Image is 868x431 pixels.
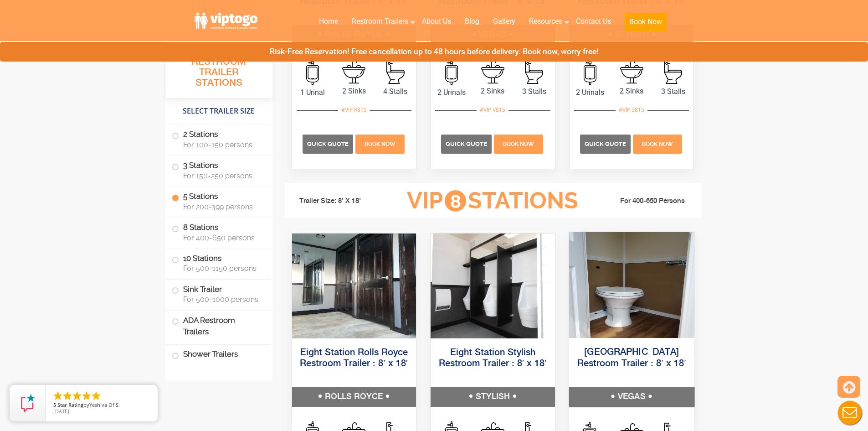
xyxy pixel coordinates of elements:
span: For 100-150 persons [183,140,262,149]
label: 8 Stations [172,218,266,246]
div: #VIP S815 [616,104,647,116]
a: Restroom Trailers [345,11,415,31]
span: 8 [445,190,466,212]
img: an icon of sink [342,60,365,83]
a: [GEOGRAPHIC_DATA] Restroom Trailer : 8′ x 18′ [577,348,686,368]
a: Home [312,11,345,31]
span: Book Now [365,141,395,147]
li:  [62,390,73,401]
h4: Select Trailer Size [165,103,272,120]
img: Review Rating [19,394,37,412]
a: Gallery [486,11,522,31]
span: 4 Stalls [375,86,416,97]
label: ADA Restroom Trailers [172,311,266,342]
span: Book Now [642,141,673,147]
img: an icon of stall [664,60,682,84]
h5: STYLISH [431,387,555,407]
span: 2 Urinals [570,87,611,98]
li:  [72,390,82,401]
a: Resources [522,11,569,31]
li:  [91,390,102,401]
span: Quick Quote [307,140,349,147]
span: 2 Sinks [333,86,375,97]
a: Book Now [618,11,673,36]
img: An image of 8 station shower outside view [569,232,694,338]
li:  [81,390,92,401]
li: For 400-650 Persons [593,196,695,207]
span: 2 Urinals [431,87,472,98]
label: 5 Stations [172,187,266,215]
img: An image of 8 station shower outside view [292,234,416,338]
h3: VIP Stations [393,188,592,213]
li: Trailer Size: 8' X 18' [291,187,393,215]
a: Eight Station Stylish Restroom Trailer : 8′ x 18′ [439,348,547,369]
span: For 200-399 persons [183,203,262,211]
span: Star Rating [57,401,83,408]
h5: ROLLS ROYCE [292,387,416,407]
a: Eight Station Rolls Royce Restroom Trailer : 8′ x 18′ [300,348,408,369]
img: an icon of sink [481,60,504,83]
img: an icon of sink [620,60,643,83]
li:  [52,390,63,401]
label: 3 Stations [172,156,266,184]
a: Book Now [493,139,544,148]
a: Contact Us [569,11,618,31]
div: #VIP V815 [477,104,508,116]
a: Book Now [632,139,683,148]
button: Book Now [625,13,667,31]
span: by [53,402,150,409]
span: For 150-250 persons [183,171,262,180]
span: Yeshiva Of S. [89,401,120,408]
span: For 500-1150 persons [183,264,262,273]
span: 2 Sinks [472,86,514,97]
span: For 400-650 persons [183,234,262,242]
span: Book Now [503,141,534,147]
label: Shower Trailers [172,345,266,364]
a: Quick Quote [441,139,493,148]
span: For 500-1000 persons [183,295,262,304]
span: [DATE] [53,408,69,415]
div: #VIP R815 [338,104,370,116]
a: Quick Quote [580,139,632,148]
a: Blog [458,11,486,31]
span: 1 Urinal [292,87,334,98]
a: Quick Quote [303,139,354,148]
img: an icon of urinal [306,59,319,85]
span: Quick Quote [585,140,626,147]
label: 2 Stations [172,125,266,153]
span: 2 Sinks [611,86,652,97]
button: Live Chat [832,395,868,431]
span: Quick Quote [446,140,487,147]
label: 10 Stations [172,249,266,277]
span: 3 Stalls [652,86,694,97]
img: An image of 8 station shower outside view [431,234,555,338]
span: 3 Stalls [514,86,555,97]
h3: All Portable Restroom Trailer Stations [165,43,272,98]
a: About Us [415,11,458,31]
h5: VEGAS [569,387,694,407]
a: Book Now [354,139,406,148]
span: 5 [53,401,56,408]
img: an icon of urinal [445,59,458,85]
img: an icon of urinal [584,59,596,85]
label: Sink Trailer [172,280,266,308]
img: an icon of stall [386,60,405,84]
img: an icon of stall [525,60,543,84]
